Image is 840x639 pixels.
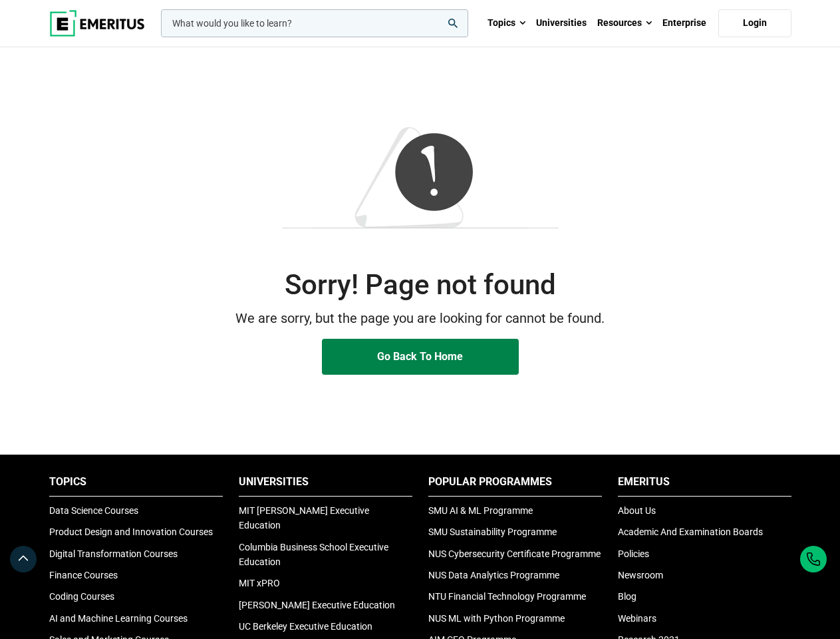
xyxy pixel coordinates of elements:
[428,613,565,624] a: NUS ML with Python Programme
[618,591,636,602] a: Blog
[239,505,369,531] a: MIT [PERSON_NAME] Executive Education
[161,9,468,37] input: woocommerce-product-search-field-0
[282,127,559,228] img: 404-Image
[239,600,395,610] a: [PERSON_NAME] Executive Education
[49,505,138,516] a: Data Science Courses
[428,548,601,559] a: NUS Cybersecurity Certificate Programme
[49,308,791,329] p: We are sorry, but the page you are looking for cannot be found.
[239,621,372,632] a: UC Berkeley Executive Education
[428,591,586,602] a: NTU Financial Technology Programme
[377,350,463,363] span: Go Back To Home
[428,527,557,537] a: SMU Sustainability Programme
[49,548,178,559] a: Digital Transformation Courses
[618,570,663,580] a: Newsroom
[49,613,188,624] a: AI and Machine Learning Courses
[49,570,118,580] a: Finance Courses
[618,548,649,559] a: Policies
[239,542,388,567] a: Columbia Business School Executive Education
[49,527,213,537] a: Product Design and Innovation Courses
[618,613,656,624] a: Webinars
[618,527,763,537] a: Academic And Examination Boards
[428,570,559,580] a: NUS Data Analytics Programme
[718,9,791,37] a: Login
[618,505,656,516] a: About Us
[239,578,280,588] a: MIT xPRO
[322,339,519,375] a: Go Back To Home
[49,591,114,602] a: Coding Courses
[428,505,533,516] a: SMU AI & ML Programme
[49,268,791,302] h2: Sorry! Page not found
